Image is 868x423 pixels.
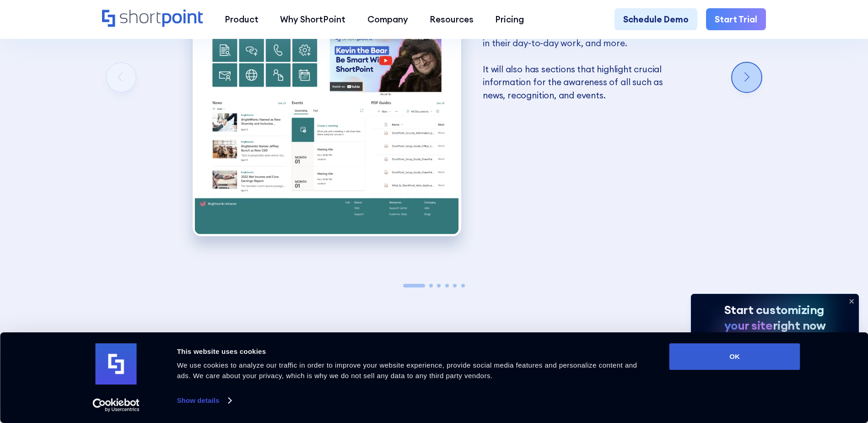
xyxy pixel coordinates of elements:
span: Go to slide 1 [403,284,425,287]
span: Go to slide 2 [429,284,433,287]
span: Go to slide 4 [445,284,449,287]
span: We use cookies to analyze our traffic in order to improve your website experience, provide social... [177,361,637,380]
a: Schedule Demo [615,8,697,30]
a: Show details [177,394,231,407]
a: Resources [419,8,484,30]
a: Company [356,8,419,30]
div: This website uses cookies [177,346,649,357]
a: Usercentrics Cookiebot - opens in a new window [76,398,156,412]
a: Start Trial [706,8,766,30]
button: OK [669,343,800,370]
div: Product [225,13,259,26]
div: Resources [430,13,474,26]
a: Product [214,8,269,30]
a: Why ShortPoint [270,8,356,30]
img: logo [96,343,137,385]
span: Go to slide 5 [453,284,457,287]
a: Pricing [485,8,535,30]
span: Go to slide 6 [461,284,465,287]
div: Why ShortPoint [280,13,345,26]
span: Go to slide 3 [437,284,441,287]
div: Company [367,13,408,26]
div: Pricing [495,13,524,26]
div: Next slide [732,63,761,92]
a: Home [102,10,203,28]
